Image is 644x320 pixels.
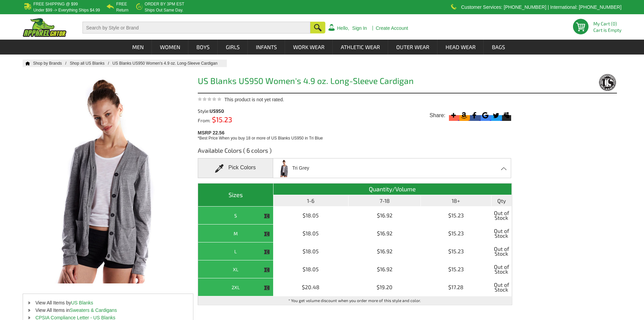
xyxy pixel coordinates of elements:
td: $16.92 [349,242,421,260]
a: Bags [484,40,513,55]
span: Out of Stock [493,262,510,276]
td: $15.23 [421,242,492,260]
img: This item is CLOSEOUT! [264,285,270,291]
span: Out of Stock [493,280,510,294]
a: Work Wear [285,40,332,55]
td: $17.28 [421,278,492,296]
th: Quantity/Volume [273,184,512,195]
th: Qty [492,195,512,207]
svg: Facebook [470,111,479,120]
div: MSRP 22.56 [198,128,515,141]
td: $15.23 [421,225,492,242]
b: Free Shipping @ $99 [33,2,78,6]
td: $18.05 [273,207,349,225]
div: Pick Colors [198,158,273,178]
img: This item is CLOSEOUT! [264,249,270,255]
p: ships out same day. [145,8,184,12]
h3: Available Colors ( 6 colors ) [198,146,512,158]
th: 2XL [198,278,273,296]
a: Shop by Brands [33,61,70,66]
a: US Blanks [71,300,93,305]
td: $19.20 [349,278,421,296]
td: $18.05 [273,242,349,260]
b: Order by 3PM EST [145,2,184,6]
span: US950 [210,108,224,114]
a: Men [124,40,151,55]
p: under $99 -> everything ships $4.99 [33,8,100,12]
th: M [198,225,273,242]
th: XL [198,260,273,278]
li: My Cart (0) [593,21,619,26]
img: This item is CLOSEOUT! [264,231,270,237]
span: Out of Stock [493,226,510,240]
span: This product is not yet rated. [224,97,284,102]
img: US Blanks [590,74,617,91]
td: $16.92 [349,260,421,278]
span: Out of Stock [493,208,510,222]
td: $16.92 [349,207,421,225]
span: Out of Stock [493,244,510,258]
th: 7-18 [349,195,421,207]
th: S [198,207,273,225]
a: Shop all US Blanks [70,61,112,66]
span: Tri Grey [292,162,309,174]
svg: Myspace [502,111,511,120]
td: * You get volume discount when you order more of this style and color. [198,296,512,305]
a: Sign In [352,26,367,30]
li: View All Items by [23,299,193,306]
span: $15.23 [210,115,232,124]
td: $20.48 [273,278,349,296]
a: US Blanks US950 Women's 4.9 oz. Long-Sleeve Cardigan [112,61,224,66]
th: 18+ [421,195,492,207]
img: This item is CLOSEOUT! [264,213,270,219]
a: Girls [218,40,247,55]
th: L [198,242,273,260]
td: $18.05 [273,260,349,278]
svg: Amazon [459,111,469,120]
span: *Best Price When you buy 18 or more of US Blanks US950 in Tri Blue [198,136,323,141]
a: Hello, [337,26,349,30]
img: This item is CLOSEOUT! [264,267,270,273]
a: Infants [248,40,285,55]
th: 1-6 [273,195,349,207]
div: From: [198,117,277,123]
a: Women [152,40,188,55]
h1: US Blanks US950 Women's 4.9 oz. Long-Sleeve Cardigan [198,77,512,87]
td: $15.23 [421,260,492,278]
svg: Google Bookmark [481,111,490,120]
img: ApparelGator [23,18,67,37]
p: Return [116,8,128,12]
a: Create Account [376,26,408,30]
td: $18.05 [273,225,349,242]
a: Sweaters & Cardigans [70,307,117,313]
svg: Twitter [491,111,500,120]
img: us-blanks_US950_tri-grey.jpg [277,159,291,177]
a: Boys [189,40,217,55]
div: Style: [198,109,277,113]
a: Athletic Wear [333,40,388,55]
p: Customer Services: [PHONE_NUMBER] | International: [PHONE_NUMBER] [461,5,621,9]
svg: More [449,111,458,120]
td: $16.92 [349,225,421,242]
li: View All Items in [23,306,193,314]
input: Search by Style or Brand [82,22,310,34]
span: Share: [429,112,445,119]
a: Home [23,61,30,65]
b: Free [116,2,127,6]
a: Head Wear [438,40,483,55]
img: This product is not yet rated. [198,97,221,101]
td: $15.23 [421,207,492,225]
th: Sizes [198,184,273,207]
a: Outer Wear [388,40,437,55]
span: Cart is Empty [593,28,621,33]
